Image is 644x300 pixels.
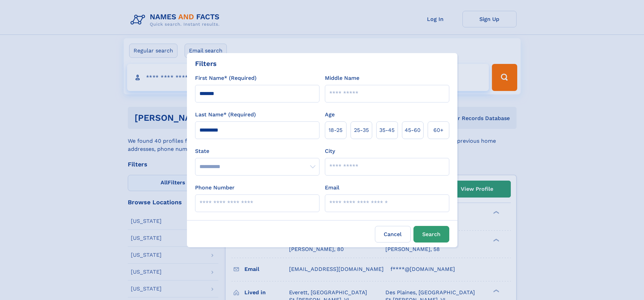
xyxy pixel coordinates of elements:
[195,59,217,69] div: Filters
[375,226,411,243] label: Cancel
[405,126,421,134] span: 45‑60
[325,74,359,82] label: Middle Name
[354,126,369,134] span: 25‑35
[195,74,257,82] label: First Name* (Required)
[433,126,444,134] span: 60+
[195,147,319,155] label: State
[195,111,256,119] label: Last Name* (Required)
[413,226,449,243] button: Search
[325,184,339,192] label: Email
[379,126,395,134] span: 35‑45
[329,126,342,134] span: 18‑25
[325,111,335,119] label: Age
[195,184,235,192] label: Phone Number
[325,147,335,155] label: City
